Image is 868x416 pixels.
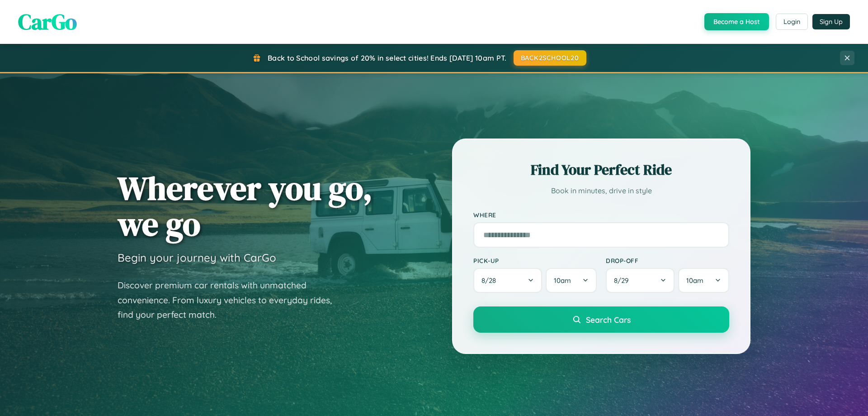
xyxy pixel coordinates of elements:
h2: Find Your Perfect Ride [473,160,729,180]
label: Pick-up [473,257,597,264]
p: Discover premium car rentals with unmatched convenience. From luxury vehicles to everyday rides, ... [118,278,344,322]
button: Search Cars [473,306,729,333]
button: 10am [546,268,597,293]
span: Back to School savings of 20% in select cities! Ends [DATE] 10am PT. [268,53,506,62]
span: 8 / 28 [481,276,500,285]
label: Where [473,211,729,219]
label: Drop-off [606,257,729,264]
span: CarGo [18,7,77,37]
h1: Wherever you go, we go [118,170,373,242]
span: 10am [686,276,703,285]
button: Login [776,14,808,30]
button: Sign Up [812,14,850,29]
span: 10am [554,276,571,285]
button: BACK2SCHOOL20 [514,50,586,66]
button: 8/29 [606,268,675,293]
p: Book in minutes, drive in style [473,184,729,197]
span: 8 / 29 [614,276,633,285]
button: Become a Host [704,13,769,30]
button: 10am [678,268,729,293]
span: Search Cars [586,315,631,325]
h3: Begin your journey with CarGo [118,251,276,264]
button: 8/28 [473,268,542,293]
